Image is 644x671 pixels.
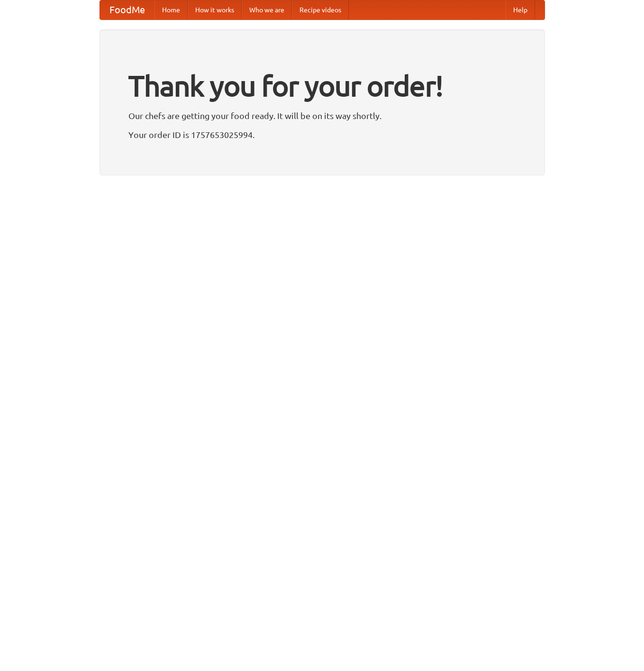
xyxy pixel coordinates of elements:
a: FoodMe [100,0,154,19]
a: Home [154,0,188,19]
a: How it works [188,0,242,19]
a: Recipe videos [292,0,349,19]
p: Your order ID is 1757653025994. [128,128,516,142]
a: Help [506,0,535,19]
p: Our chefs are getting your food ready. It will be on its way shortly. [128,109,516,123]
a: Who we are [242,0,292,19]
h1: Thank you for your order! [128,63,516,109]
